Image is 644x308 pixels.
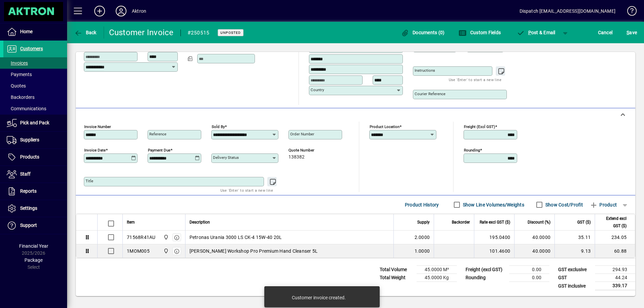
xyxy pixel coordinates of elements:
td: 40.0000 [514,231,554,244]
mat-label: Rounding [464,148,480,152]
span: Product History [405,199,439,210]
span: Discount (%) [528,219,550,226]
mat-label: Order number [290,132,314,136]
span: S [627,30,629,35]
td: Total Weight [376,274,417,282]
span: ost & Email [517,30,555,35]
div: #250515 [187,27,210,38]
td: 9.13 [554,244,595,258]
button: Back [72,26,98,39]
td: 339.17 [595,282,635,290]
td: 44.24 [595,274,635,282]
span: Communications [7,106,46,111]
td: GST inclusive [555,282,595,290]
button: Product History [402,199,442,211]
span: Home [20,29,33,34]
a: Quotes [3,80,67,91]
span: Staff [20,171,31,177]
span: Central [162,234,169,241]
td: GST [555,274,595,282]
mat-label: Courier Reference [415,91,445,96]
span: ave [627,27,637,38]
a: Backorders [3,91,67,103]
span: Unposted [220,30,241,35]
div: Dispatch [EMAIL_ADDRESS][DOMAIN_NAME] [520,6,615,16]
div: 101.4600 [478,248,510,254]
span: Quote number [288,148,329,152]
span: Package [24,257,43,263]
td: 45.0000 M³ [417,266,457,274]
div: 195.0400 [478,234,510,241]
td: 294.93 [595,266,635,274]
span: Backorder [452,219,470,226]
td: GST exclusive [555,266,595,274]
mat-label: Title [86,179,93,183]
span: 1.0000 [415,248,430,254]
div: 1MOM005 [127,248,150,254]
span: Documents (0) [401,30,445,35]
label: Show Cost/Profit [544,201,583,208]
button: Profile [110,5,132,17]
span: Support [20,223,37,228]
a: Invoices [3,57,67,69]
button: Documents (0) [399,26,446,39]
span: Supply [417,219,430,226]
span: Rate excl GST ($) [480,219,510,226]
mat-label: Invoice number [84,124,111,129]
span: Pick and Pack [20,120,49,125]
td: 45.0000 Kg [417,274,457,282]
mat-label: Instructions [415,68,435,73]
span: Products [20,154,39,160]
span: Description [190,219,210,226]
mat-label: Invoice date [84,148,106,152]
a: Suppliers [3,132,67,148]
span: Cancel [598,27,613,38]
span: Item [127,219,135,226]
a: Staff [3,166,67,183]
span: 2.0000 [415,234,430,241]
label: Show Line Volumes/Weights [462,201,524,208]
td: Freight (excl GST) [462,266,509,274]
a: Settings [3,200,67,217]
button: Save [625,26,639,39]
span: Product [590,199,617,210]
mat-hint: Use 'Enter' to start a new line [449,76,501,83]
span: Back [74,30,97,35]
mat-label: Freight (excl GST) [464,124,495,129]
a: Home [3,23,67,40]
button: Post & Email [513,26,559,39]
mat-label: Country [311,87,324,92]
td: 40.0000 [514,244,554,258]
span: Customers [20,46,43,51]
button: Add [89,5,110,17]
td: 234.05 [595,231,635,244]
span: Invoices [7,60,28,66]
mat-hint: Use 'Enter' to start a new line [220,186,273,194]
span: P [528,30,531,35]
mat-label: Payment due [148,148,170,152]
button: Custom Fields [457,26,502,39]
span: Reports [20,188,37,194]
mat-label: Reference [149,132,166,136]
td: Rounding [462,274,509,282]
button: Product [586,199,620,211]
a: Pick and Pack [3,115,67,131]
span: GST ($) [577,219,591,226]
a: Payments [3,69,67,80]
span: Central [162,247,169,255]
span: Petronas Urania 3000 LS CK-4 15W-40 20L [190,234,282,241]
span: Extend excl GST ($) [599,215,627,230]
span: Settings [20,205,37,211]
td: Total Volume [376,266,417,274]
a: Products [3,149,67,166]
a: Reports [3,183,67,200]
div: 71568R41AU [127,234,156,241]
mat-label: Delivery status [213,155,239,160]
span: Payments [7,72,32,77]
div: Aktron [132,6,146,16]
div: Customer Invoice [109,27,174,38]
app-page-header-button: Back [67,26,104,39]
td: 35.11 [554,231,595,244]
td: 60.88 [595,244,635,258]
span: [PERSON_NAME] Workshop Pro Premium Hand Cleanser 5L [190,248,318,254]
